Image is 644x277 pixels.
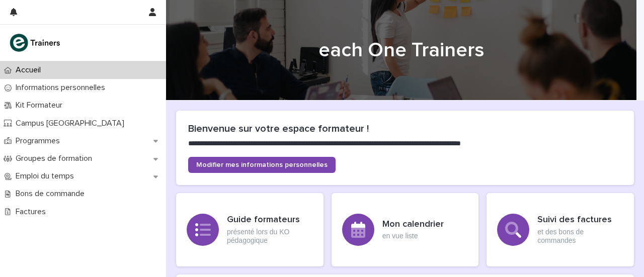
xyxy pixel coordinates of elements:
p: présenté lors du KO pédagogique [227,228,313,245]
h1: each One Trainers [176,38,626,62]
p: Kit Formateur [12,101,70,110]
a: Guide formateursprésenté lors du KO pédagogique [176,193,324,266]
a: Modifier mes informations personnelles [188,157,336,173]
p: Factures [12,207,54,217]
a: Suivi des factureset des bons de commandes [487,193,634,266]
p: Campus [GEOGRAPHIC_DATA] [12,119,132,128]
a: Mon calendrieren vue liste [332,193,479,266]
img: K0CqGN7SDeD6s4JG8KQk [8,33,63,53]
p: Emploi du temps [12,171,82,181]
p: Bons de commande [12,189,93,199]
p: Informations personnelles [12,83,113,93]
h3: Guide formateurs [227,215,313,226]
span: Modifier mes informations personnelles [196,161,328,168]
h2: Bienvenue sur votre espace formateur ! [188,123,622,135]
p: en vue liste [382,232,444,240]
p: Groupes de formation [12,154,100,163]
p: Programmes [12,136,68,146]
h3: Mon calendrier [382,219,444,230]
p: et des bons de commandes [537,228,623,245]
p: Accueil [12,65,49,75]
h3: Suivi des factures [537,215,623,226]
